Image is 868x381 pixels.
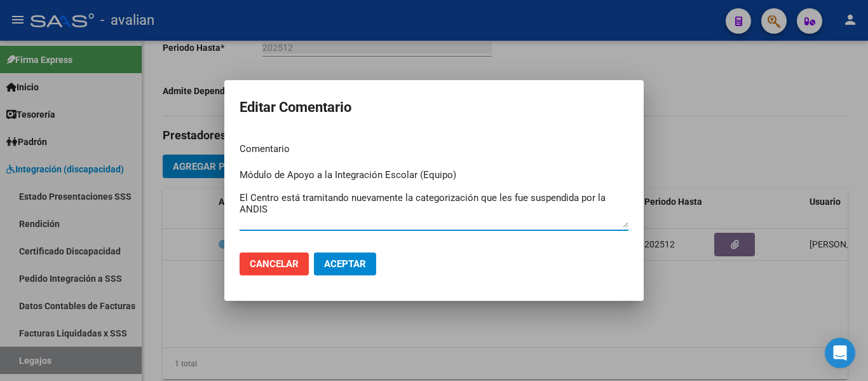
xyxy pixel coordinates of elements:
[825,338,855,368] div: Open Intercom Messenger
[314,253,376,275] button: Aceptar
[240,253,309,275] button: Cancelar
[240,142,628,156] p: Comentario
[240,95,628,120] h2: Editar Comentario
[250,258,299,270] span: Cancelar
[324,258,366,270] span: Aceptar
